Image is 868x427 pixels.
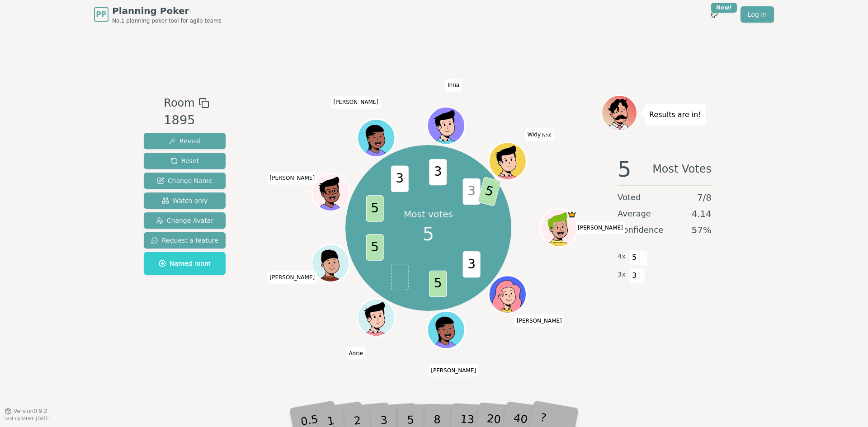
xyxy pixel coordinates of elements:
span: Watch only [162,196,208,205]
button: Click to change your avatar [490,144,525,179]
span: Reveal [169,136,201,145]
span: 5 [366,195,384,222]
button: Watch only [144,192,226,209]
span: Click to change your name [525,128,553,141]
div: New! [711,3,737,13]
span: 5 [618,158,632,180]
span: Request a feature [151,236,218,245]
span: Change Name [157,176,212,185]
span: 4 x [618,252,626,262]
span: 5 [629,250,640,265]
span: 4.14 [691,207,712,220]
span: Click to change your name [347,347,365,360]
p: Most votes [404,208,453,221]
button: Version0.9.2 [5,408,47,415]
span: Daniel is the host [567,210,577,220]
div: 1895 [164,111,209,130]
button: Reset [144,153,226,169]
button: Change Name [144,173,226,189]
span: Most Votes [652,158,712,180]
span: Click to change your name [576,221,625,234]
span: Confidence [618,224,663,236]
span: Average [618,207,651,220]
span: Change Avatar [156,216,214,225]
span: Voted [618,191,641,204]
span: Click to change your name [331,96,381,109]
span: 7 / 8 [697,191,712,204]
span: Click to change your name [429,364,478,377]
span: Last updated: [DATE] [5,416,51,421]
span: 57 % [692,224,712,236]
span: Named room [159,259,211,268]
span: Click to change your name [514,314,564,327]
span: Click to change your name [445,79,462,92]
span: 5 [366,234,384,261]
span: Room [164,95,194,111]
span: 3 [463,251,481,278]
span: (you) [541,133,552,137]
button: New! [706,6,722,23]
span: 3 [463,178,481,205]
p: Results are in! [649,108,701,121]
button: Reveal [144,133,226,149]
span: PP [96,9,106,20]
span: Reset [170,156,199,165]
button: Named room [144,252,226,275]
button: Change Avatar [144,212,226,229]
a: Log in [741,6,774,23]
span: No.1 planning poker tool for agile teams [112,17,222,24]
span: 5 [429,271,447,297]
span: Click to change your name [268,271,317,284]
span: Click to change your name [268,172,317,185]
span: Version 0.9.2 [14,408,47,415]
a: PPPlanning PokerNo.1 planning poker tool for agile teams [94,5,222,24]
span: 5 [477,177,501,207]
span: 3 [391,166,409,192]
button: Request a feature [144,232,226,249]
span: 5 [423,221,434,248]
span: 3 [629,268,640,283]
span: 3 [429,159,447,186]
span: Planning Poker [112,5,222,17]
span: 3 x [618,270,626,280]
